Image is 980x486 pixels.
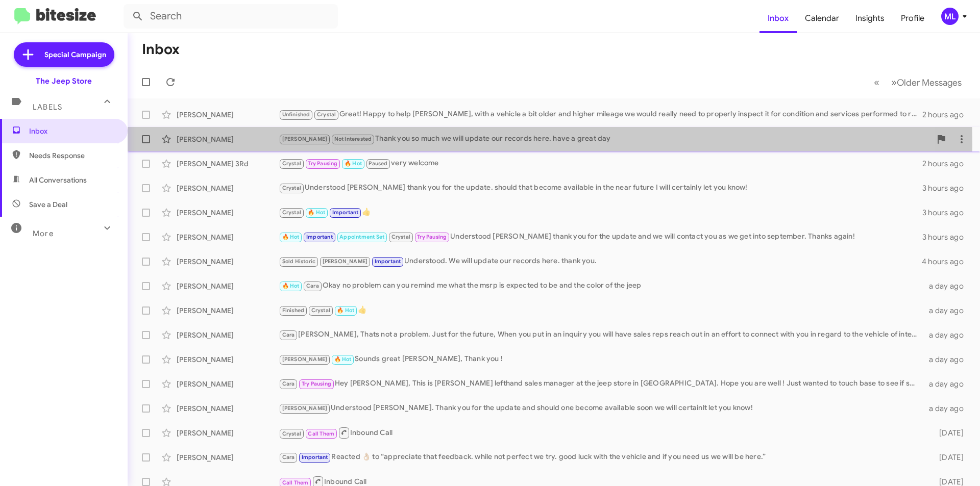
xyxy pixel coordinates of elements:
div: [PERSON_NAME], Thats not a problem. Just for the future, When you put in an inquiry you will have... [279,329,923,341]
span: Sold Historic [282,258,316,265]
div: Understood [PERSON_NAME] thank you for the update. should that become available in the near futur... [279,182,922,194]
span: 🔥 Hot [337,307,354,314]
div: [PERSON_NAME] [177,208,279,218]
a: Inbox [759,4,797,33]
span: [PERSON_NAME] [282,356,328,363]
span: Needs Response [29,150,116,161]
span: Unfinished [282,111,310,118]
span: More [33,229,54,238]
span: [PERSON_NAME] [282,136,328,142]
span: Finished [282,307,305,314]
span: Crystal [317,111,336,118]
div: [PERSON_NAME] [177,354,279,365]
div: Understood. We will update our records here. thank you. [279,255,922,267]
span: « [874,76,879,89]
span: Crystal [282,430,301,437]
div: ML [941,8,959,25]
span: 🔥 Hot [308,209,325,216]
div: Thank you so much we will update our records here. have a great day [279,133,931,145]
span: Special Campaign [44,49,106,60]
div: Sounds great [PERSON_NAME], Thank you ! [279,353,923,365]
div: 4 hours ago [922,257,972,267]
span: Save a Deal [29,199,67,210]
div: [PERSON_NAME] [177,305,279,316]
div: [PERSON_NAME] [177,110,279,120]
span: [PERSON_NAME] [323,258,368,265]
div: a day ago [923,330,972,340]
input: Search [124,4,338,29]
span: Important [306,234,333,240]
div: [DATE] [923,452,972,463]
div: very welcome [279,158,922,169]
div: [DATE] [923,428,972,438]
span: Crystal [282,160,301,167]
div: Understood [PERSON_NAME] thank you for the update and we will contact you as we get into septembe... [279,231,922,243]
span: Try Pausing [308,160,337,167]
span: Cara [306,283,319,289]
span: 🔥 Hot [334,356,352,363]
div: a day ago [923,403,972,414]
div: 2 hours ago [922,159,972,169]
span: Important [332,209,359,216]
span: Crystal [391,234,410,240]
span: Appointment Set [339,234,384,240]
span: Cara [282,454,295,461]
span: Crystal [282,209,301,216]
span: Crystal [282,185,301,191]
span: Cara [282,331,295,338]
span: Try Pausing [417,234,447,240]
div: Okay no problem can you remind me what the msrp is expected to be and the color of the jeep [279,280,923,292]
div: The Jeep Store [36,76,92,86]
div: [PERSON_NAME] [177,452,279,463]
div: Understood [PERSON_NAME]. Thank you for the update and should one become available soon we will c... [279,402,923,414]
div: [PERSON_NAME] 3Rd [177,159,279,169]
a: Insights [847,4,893,33]
div: 3 hours ago [922,232,972,242]
div: a day ago [923,354,972,365]
span: Older Messages [897,77,962,88]
button: Previous [868,72,886,93]
span: Cara [282,380,295,387]
div: [PERSON_NAME] [177,281,279,291]
div: 👍 [279,304,923,316]
h1: Inbox [142,41,180,58]
span: Paused [369,160,387,167]
nav: Page navigation example [868,72,968,93]
div: a day ago [923,281,972,291]
div: [PERSON_NAME] [177,330,279,340]
div: Great! Happy to help [PERSON_NAME], with a vehicle a bit older and higher mileage we would really... [279,109,922,120]
div: [PERSON_NAME] [177,379,279,389]
div: [PERSON_NAME] [177,428,279,438]
div: a day ago [923,379,972,389]
span: Call Them [282,479,309,486]
div: 3 hours ago [922,183,972,193]
span: All Conversations [29,175,87,185]
div: [PERSON_NAME] [177,403,279,414]
div: 2 hours ago [922,110,972,120]
button: Next [885,72,968,93]
div: [PERSON_NAME] [177,257,279,267]
a: Calendar [797,4,847,33]
div: 3 hours ago [922,208,972,218]
div: Reacted 👌🏼 to “appreciate that feedback. while not perfect we try. good luck with the vehicle and... [279,451,923,463]
div: [PERSON_NAME] [177,232,279,242]
div: [PERSON_NAME] [177,134,279,144]
span: Labels [33,103,62,112]
span: Inbox [29,126,116,136]
span: Not Interested [334,136,372,142]
a: Profile [893,4,933,33]
button: ML [933,8,969,25]
div: a day ago [923,305,972,316]
span: Crystal [311,307,330,314]
div: [PERSON_NAME] [177,183,279,193]
div: Hey [PERSON_NAME], This is [PERSON_NAME] lefthand sales manager at the jeep store in [GEOGRAPHIC_... [279,378,923,390]
span: Important [375,258,401,265]
span: [PERSON_NAME] [282,405,328,412]
span: Important [302,454,328,461]
div: Inbound Call [279,426,923,439]
span: 🔥 Hot [345,160,362,167]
